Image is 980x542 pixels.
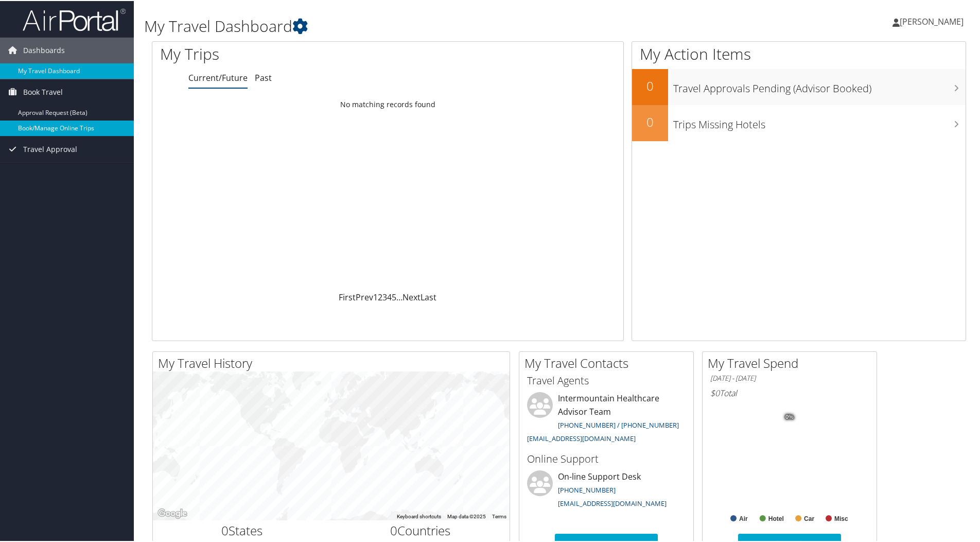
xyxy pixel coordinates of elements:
[527,372,686,387] h3: Travel Agents
[221,521,229,538] span: 0
[710,372,869,382] h6: [DATE] - [DATE]
[382,291,387,302] a: 3
[155,506,189,519] img: Google
[524,353,693,371] h2: My Travel Contacts
[144,14,697,36] h1: My Travel Dashboard
[900,15,964,26] span: [PERSON_NAME]
[23,135,77,161] span: Travel Approval
[396,291,402,302] span: …
[522,391,691,446] li: Intermountain Healthcare Advisor Team
[447,513,486,518] span: Map data ©2025
[834,514,848,521] text: Misc
[373,291,378,302] a: 1
[527,451,686,465] h3: Online Support
[255,71,272,82] a: Past
[558,484,616,494] a: [PHONE_NUMBER]
[632,104,966,140] a: 0Trips Missing Hotels
[527,433,636,442] a: [EMAIL_ADDRESS][DOMAIN_NAME]
[739,514,748,521] text: Air
[160,42,419,64] h1: My Trips
[522,469,691,512] li: On-line Support Desk
[708,353,877,371] h2: My Travel Spend
[23,78,63,104] span: Book Travel
[23,7,126,31] img: airportal-logo.png
[492,513,506,518] a: Terms (opens in new tab)
[804,514,814,521] text: Car
[892,5,974,36] a: [PERSON_NAME]
[155,506,189,519] a: Open this area in Google Maps (opens a new window)
[397,512,441,519] button: Keyboard shortcuts
[152,94,623,113] td: No matching records found
[421,291,436,302] a: Last
[402,291,421,302] a: Next
[339,521,502,538] h2: Countries
[673,111,966,131] h3: Trips Missing Hotels
[339,291,356,302] a: First
[632,42,966,64] h1: My Action Items
[785,413,794,419] tspan: 0%
[188,71,248,82] a: Current/Future
[378,291,382,302] a: 2
[158,353,510,371] h2: My Travel History
[710,386,869,398] h6: Total
[558,419,679,429] a: [PHONE_NUMBER] / [PHONE_NUMBER]
[632,68,966,104] a: 0Travel Approvals Pending (Advisor Booked)
[632,112,668,130] h2: 0
[710,386,720,398] span: $0
[632,76,668,94] h2: 0
[161,521,324,538] h2: States
[558,498,667,507] a: [EMAIL_ADDRESS][DOMAIN_NAME]
[390,521,397,538] span: 0
[768,514,784,521] text: Hotel
[392,291,396,302] a: 5
[23,37,65,62] span: Dashboards
[673,75,966,95] h3: Travel Approvals Pending (Advisor Booked)
[387,291,392,302] a: 4
[356,291,373,302] a: Prev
